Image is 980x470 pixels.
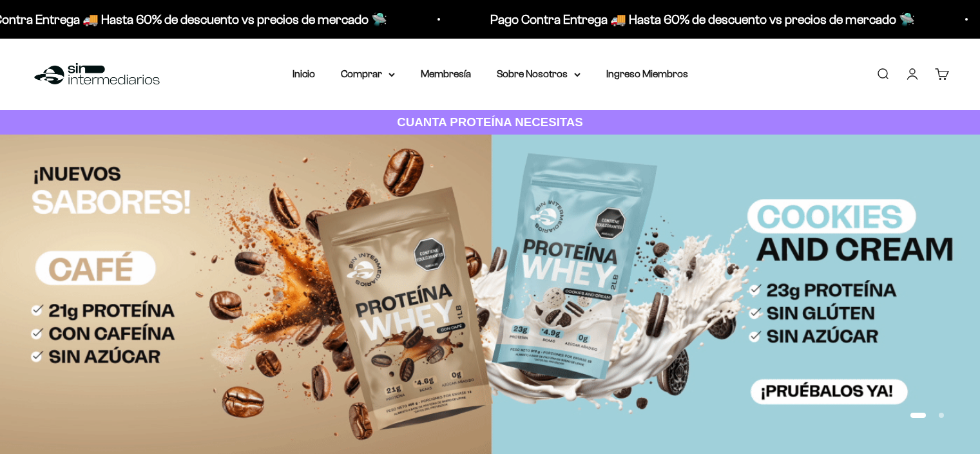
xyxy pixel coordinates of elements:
strong: CUANTA PROTEÍNA NECESITAS [397,115,583,129]
summary: Comprar [341,66,395,82]
a: Inicio [293,68,315,79]
a: Ingreso Miembros [606,68,688,79]
summary: Sobre Nosotros [497,66,581,82]
a: Membresía [421,68,471,79]
p: Pago Contra Entrega 🚚 Hasta 60% de descuento vs precios de mercado 🛸 [489,9,914,30]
